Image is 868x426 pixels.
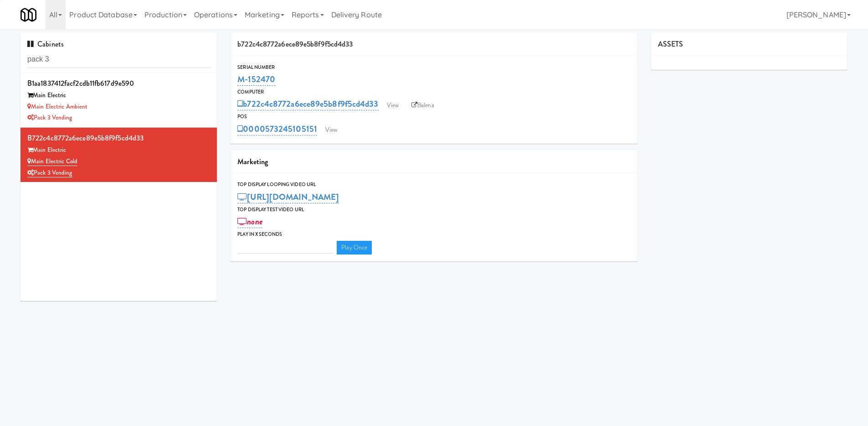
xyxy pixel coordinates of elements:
[321,123,342,137] a: View
[27,102,87,111] a: Main Electric Ambient
[237,112,631,121] div: POS
[27,51,210,68] input: Search cabinets
[27,131,210,145] div: b722c4c8772a6ece89e5b8f9f5cd4d33
[337,241,372,255] a: Play Once
[382,99,403,112] a: View
[237,63,631,72] div: Serial Number
[21,7,36,23] img: Micromart
[27,39,64,49] span: Cabinets
[237,230,631,239] div: Play in X seconds
[237,215,262,228] a: none
[27,77,210,90] div: b1aa1837412facf2cdb11fb617d9e590
[27,90,210,101] div: Main Electric
[407,99,439,112] a: Balena
[237,180,631,189] div: Top Display Looping Video Url
[237,191,339,203] a: [URL][DOMAIN_NAME]
[237,88,631,97] div: Computer
[27,157,77,166] a: Main Electric Cold
[237,123,317,135] a: 0000573245105151
[658,39,683,49] span: ASSETS
[237,156,268,167] span: Marketing
[27,168,72,177] a: Pack 3 Vending
[21,128,217,182] li: b722c4c8772a6ece89e5b8f9f5cd4d33Main Electric Main Electric ColdPack 3 Vending
[231,33,637,56] div: b722c4c8772a6ece89e5b8f9f5cd4d33
[27,145,210,156] div: Main Electric
[237,73,275,86] a: M-152470
[237,98,378,110] a: b722c4c8772a6ece89e5b8f9f5cd4d33
[21,73,217,128] li: b1aa1837412facf2cdb11fb617d9e590Main Electric Main Electric AmbientPack 3 Vending
[237,205,631,214] div: Top Display Test Video Url
[27,113,72,122] a: Pack 3 Vending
